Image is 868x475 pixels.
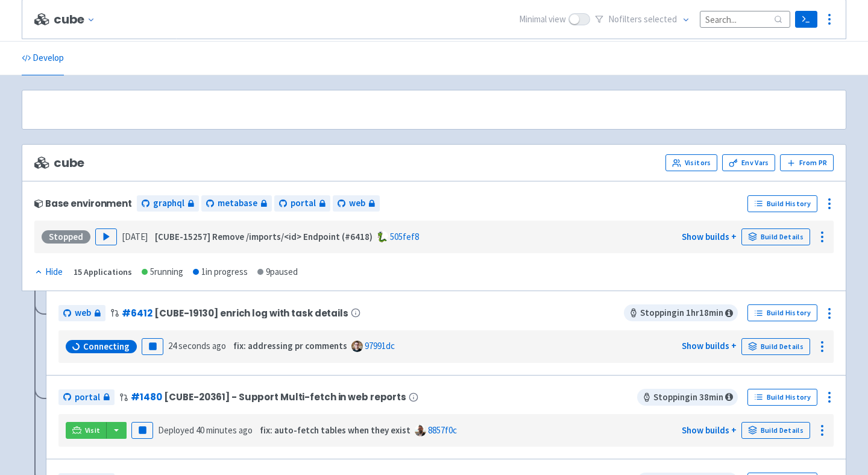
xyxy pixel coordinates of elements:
span: portal [75,391,100,404]
div: 1 in progress [193,265,248,279]
span: No filter s [608,13,677,27]
time: 24 seconds ago [168,340,226,351]
time: 40 minutes ago [196,424,253,436]
span: cube [34,156,84,170]
div: 15 Applications [74,265,132,279]
a: Show builds + [682,231,737,242]
a: Build Details [741,338,810,355]
div: Base environment [34,198,132,209]
button: Pause [142,338,163,355]
button: Hide [34,265,64,279]
a: graphql [137,195,199,212]
a: Terminal [795,11,817,28]
button: cube [54,13,100,27]
span: Deployed [158,424,253,436]
strong: fix: auto-fetch tables when they exist [260,424,410,436]
a: web [58,305,105,321]
a: Visitors [665,154,717,171]
span: web [349,197,365,210]
a: Build Details [741,228,810,245]
a: web [333,195,380,212]
input: Search... [700,11,790,27]
span: Stopping in 38 min [637,389,738,406]
time: [DATE] [122,231,148,242]
a: 8857f0c [428,424,457,436]
button: Play [95,228,117,245]
span: portal [291,197,316,210]
span: [CUBE-19130] enrich log with task details [154,308,348,318]
a: Env Vars [722,154,775,171]
a: #6412 [122,307,152,319]
span: Visit [85,426,101,435]
button: From PR [780,154,834,171]
span: [CUBE-20361] - Support Multi-fetch in web reports [164,392,406,402]
a: Show builds + [682,424,737,436]
div: Stopped [42,230,90,244]
span: Connecting [83,341,130,353]
a: Build History [747,195,817,212]
span: selected [644,13,677,25]
span: graphql [153,197,184,210]
a: #1480 [131,391,162,403]
a: Build History [747,304,817,321]
div: 5 running [142,265,183,279]
a: Develop [22,42,64,75]
a: Build History [747,389,817,406]
span: Stopping in 1 hr 18 min [624,304,738,321]
a: portal [274,195,330,212]
div: Hide [34,265,63,279]
a: Build Details [741,422,810,439]
a: metabase [201,195,272,212]
strong: [CUBE-15257] Remove /imports/<id> Endpoint (#6418) [155,231,373,242]
span: Minimal view [519,13,566,27]
button: Pause [131,422,153,439]
span: metabase [218,197,257,210]
div: 9 paused [257,265,298,279]
a: Visit [66,422,107,439]
a: Show builds + [682,340,737,351]
span: web [75,306,91,320]
strong: fix: addressing pr comments [233,340,347,351]
a: portal [58,389,115,406]
a: 505fef8 [390,231,419,242]
a: 97991dc [365,340,395,351]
